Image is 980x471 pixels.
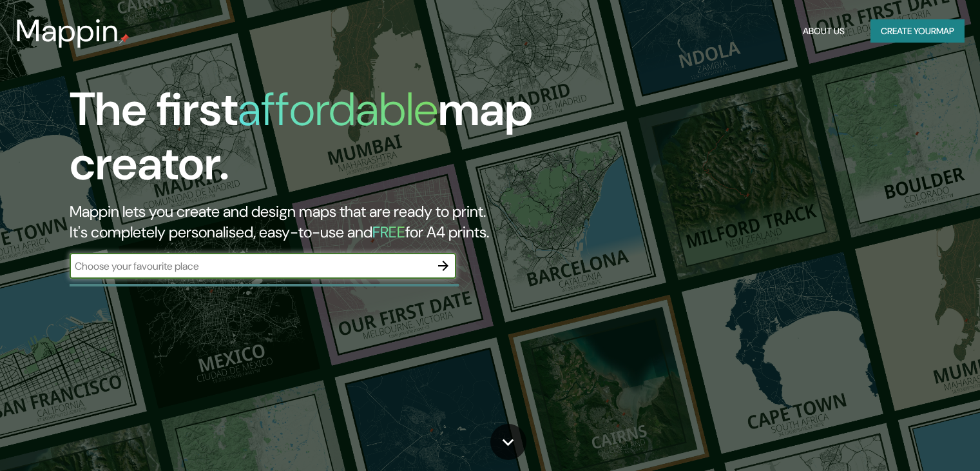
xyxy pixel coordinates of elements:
h1: The first map creator. [70,83,560,201]
button: Create yourmap [870,19,965,43]
h3: Mappin [15,13,119,49]
input: Choose your favourite place [70,259,430,274]
h2: Mappin lets you create and design maps that are ready to print. It's completely personalised, eas... [70,201,560,243]
img: mappin-pin [119,34,130,44]
button: About Us [798,19,850,43]
h1: affordable [238,79,438,139]
h5: FREE [372,222,405,242]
